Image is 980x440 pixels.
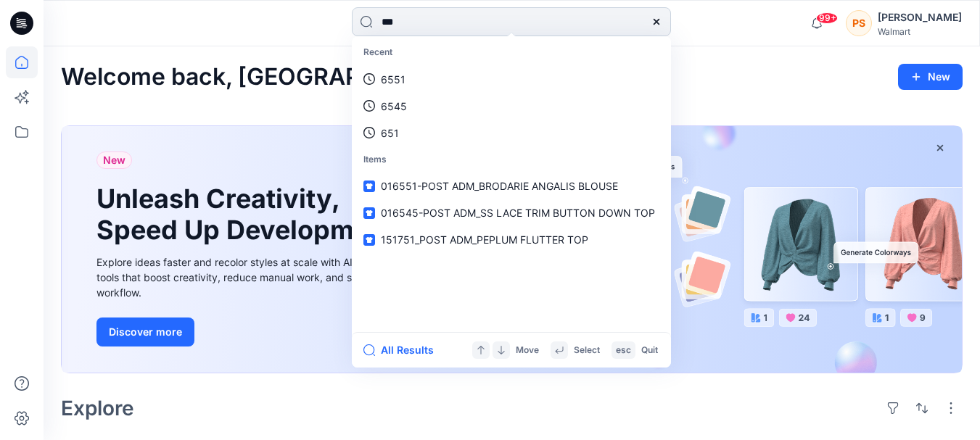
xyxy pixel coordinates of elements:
a: 151751_POST ADM_PEPLUM FLUTTER TOP [355,226,668,253]
p: Quit [641,343,658,358]
a: 016545-POST ADM_SS LACE TRIM BUTTON DOWN TOP [355,199,668,226]
h1: Unleash Creativity, Speed Up Development [96,183,401,246]
div: [PERSON_NAME] [878,9,962,26]
h2: Explore [61,397,134,420]
p: Items [355,146,668,173]
a: 6545 [355,93,668,120]
a: 016551-POST ADM_BRODARIE ANGALIS BLOUSE [355,173,668,199]
p: 6545 [381,99,407,114]
button: Discover more [96,317,194,346]
p: 6551 [381,72,405,87]
span: 99+ [816,12,838,24]
p: esc [616,343,631,358]
a: 6551 [355,66,668,93]
button: New [898,64,963,90]
span: New [103,151,125,169]
h2: Welcome back, [GEOGRAPHIC_DATA] [61,64,482,91]
a: Discover more [96,317,423,346]
button: All Results [363,341,443,359]
p: Select [574,343,600,358]
p: 651 [381,125,399,141]
span: 016551-POST ADM_BRODARIE ANGALIS BLOUSE [381,180,618,192]
p: Recent [355,39,668,66]
a: 651 [355,120,668,146]
div: Walmart [878,26,962,37]
span: 151751_POST ADM_PEPLUM FLUTTER TOP [381,233,588,246]
div: PS [846,10,872,36]
span: 016545-POST ADM_SS LACE TRIM BUTTON DOWN TOP [381,207,655,219]
div: Explore ideas faster and recolor styles at scale with AI-powered tools that boost creativity, red... [96,254,423,300]
p: Move [516,343,539,358]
